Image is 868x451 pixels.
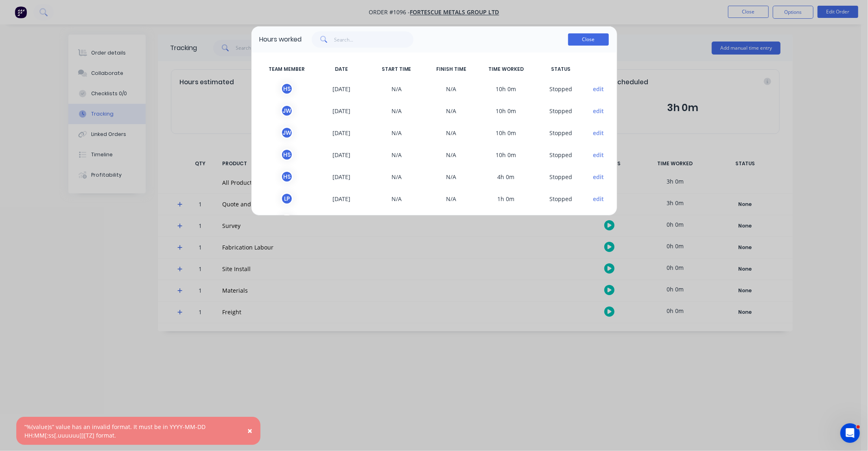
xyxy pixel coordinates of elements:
[24,423,236,440] div: “%(value)s” value has an invalid format. It must be in YYYY-MM-DD HH:MM[:ss[.uuuuuu]][TZ] format.
[840,423,860,443] iframe: Intercom live chat
[424,193,479,205] span: N/A
[314,193,369,205] span: [DATE]
[424,127,479,139] span: N/A
[260,35,302,44] div: Hours worked
[369,171,424,183] span: N/A
[314,215,369,227] span: [DATE]
[533,171,588,183] span: S topped
[533,127,588,139] span: S topped
[479,171,533,183] span: 4h 0m
[533,66,588,73] span: STATUS
[533,215,588,227] span: S topped
[369,66,424,73] span: START TIME
[479,83,533,95] span: 10h 0m
[424,171,479,183] span: N/A
[479,193,533,205] span: 1h 0m
[314,127,369,139] span: [DATE]
[314,83,369,95] span: [DATE]
[247,425,252,436] span: ×
[369,215,424,227] span: N/A
[424,66,479,73] span: FINISH TIME
[533,105,588,117] span: S topped
[369,149,424,161] span: N/A
[369,127,424,139] span: N/A
[533,149,588,161] span: S topped
[369,193,424,205] span: N/A
[334,31,413,48] input: Search...
[533,193,588,205] span: S topped
[314,105,369,117] span: [DATE]
[281,215,293,227] div: L P
[593,195,604,203] button: edit
[369,83,424,95] span: N/A
[281,83,293,95] div: H S
[593,173,604,181] button: edit
[479,149,533,161] span: 10h 0m
[593,129,604,137] button: edit
[593,107,604,115] button: edit
[239,421,260,441] button: Close
[424,83,479,95] span: N/A
[568,33,609,46] button: Close
[281,105,293,117] div: J W
[479,105,533,117] span: 10h 0m
[281,149,293,161] div: H S
[314,171,369,183] span: [DATE]
[424,105,479,117] span: N/A
[424,149,479,161] span: N/A
[281,193,293,205] div: L P
[424,215,479,227] span: N/A
[479,215,533,227] span: 2h 0m
[533,83,588,95] span: S topped
[314,149,369,161] span: [DATE]
[281,171,293,183] div: H S
[281,127,293,139] div: J W
[593,85,604,93] button: edit
[260,66,315,73] span: TEAM MEMBER
[479,127,533,139] span: 10h 0m
[593,151,604,159] button: edit
[314,66,369,73] span: DATE
[479,66,533,73] span: TIME WORKED
[369,105,424,117] span: N/A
